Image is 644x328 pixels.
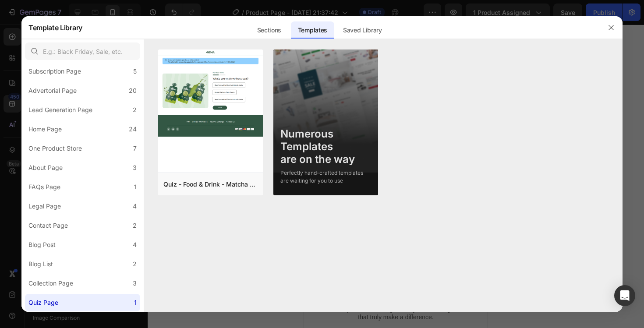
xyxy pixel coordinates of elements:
[133,143,137,154] div: 7
[133,105,137,115] div: 2
[158,49,263,137] img: quiz-1.png
[127,146,141,154] img: gempages_432750572815254551-79972f48-667f-42d0-a858-9c748da57068.png
[129,124,137,134] div: 24
[28,85,77,96] div: Advertorial Page
[163,179,258,190] div: Quiz - Food & Drink - Matcha Glow Shot
[16,15,23,19] p: HRS
[9,239,175,274] h2: Powerful Ingredients, Proven Benefits
[1,32,183,39] p: 🎁 LIMITED TIME - HAIR DAY SALE 🎁
[291,21,334,39] div: Templates
[133,201,137,212] div: 4
[28,124,62,134] div: Home Page
[133,278,137,289] div: 3
[28,220,68,231] div: Contact Page
[25,42,140,60] input: E.g.: Black Friday, Sale, etc.
[129,85,137,96] div: 20
[133,162,137,173] div: 3
[28,105,92,115] div: Lead Generation Page
[614,285,635,306] div: Open Intercom Messenger
[28,201,61,212] div: Legal Page
[134,297,137,308] div: 1
[133,240,137,250] div: 4
[250,21,288,39] div: Sections
[23,71,64,78] span: Expected delivery
[28,240,56,250] div: Blog Post
[10,281,174,296] p: Gemix helps restore strong, healthy hair with ingredients that truly make a difference.
[9,103,175,127] button: Add to cart
[28,182,60,192] div: FAQs Page
[28,162,63,173] div: About Page
[61,15,68,19] p: SEC
[280,128,371,166] div: Numerous Templates are on the way
[61,9,68,15] div: 57
[39,9,46,15] div: 40
[28,16,82,39] h2: Template Library
[28,66,81,77] div: Subscription Page
[110,146,124,154] img: gempages_432750572815254551-c4b8628c-4f06-40e9-915f-d730337df1e5.png
[94,146,107,154] img: gempages_432750572815254551-a739e588-df2a-4412-b6b9-9fd0010151fa.png
[161,146,175,154] img: gempages_432750572815254551-50576910-49f7-4ca6-9684-eab855df947e.png
[144,146,158,154] img: gempages_432750572815254551-1aaba532-a221-4682-955d-9ddfeeef0a57.png
[61,111,94,119] div: Add to cart
[23,82,62,88] span: [DATE] - [DATE]
[1,206,183,217] p: ULTIMO DIA DE PROMOCION
[133,66,137,77] div: 5
[336,21,389,39] div: Saved Library
[39,15,46,19] p: MIN
[28,259,53,269] div: Blog List
[107,7,174,21] p: Limited time:30% OFF + FREESHIPPING
[107,110,132,120] div: Q280.00
[280,169,371,185] div: Perfectly hand-crafted templates are waiting for you to use
[133,220,137,231] div: 2
[28,278,73,289] div: Collection Page
[16,9,23,15] div: 12
[134,182,137,192] div: 1
[28,297,58,308] div: Quiz Page
[28,143,82,154] div: One Product Store
[21,141,90,159] p: 30-day money-back guarantee
[133,259,137,269] div: 2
